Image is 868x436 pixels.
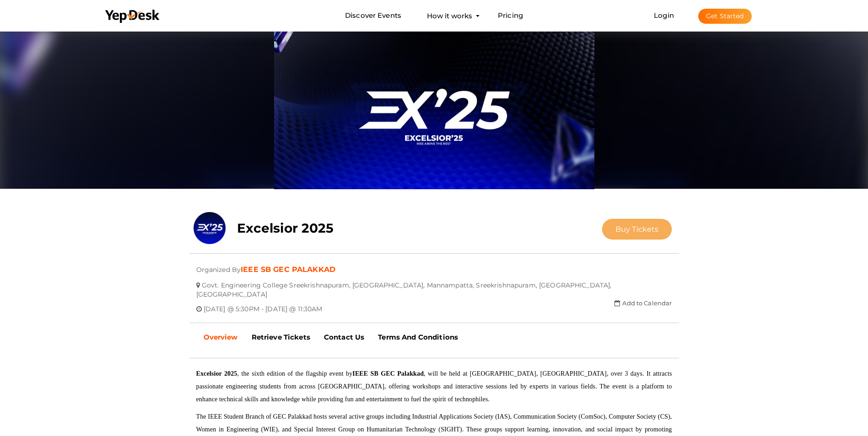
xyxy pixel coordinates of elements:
a: Terms And Conditions [371,326,465,349]
a: Pricing [498,7,523,24]
b: Excelsior 2025 [196,370,237,377]
span: Buy Tickets [615,225,659,234]
button: How it works [424,7,475,24]
a: Overview [197,326,245,349]
button: Buy Tickets [602,219,672,239]
b: Excelsior 2025 [237,220,334,236]
font: , the sixth edition of the flagship event by , will be held at [GEOGRAPHIC_DATA], [GEOGRAPHIC_DAT... [196,370,672,403]
b: IEEE SB GEC Palakkad [352,370,424,377]
span: Organized By [196,259,241,274]
img: IIZWXVCU_small.png [194,212,226,244]
a: Login [654,11,674,20]
span: [DATE] @ 5:30PM - [DATE] @ 11:30AM [204,298,323,313]
button: Get Started [698,9,752,24]
img: 1EKFXICO_normal.png [274,29,594,189]
a: Contact Us [317,326,371,349]
b: Overview [204,333,238,341]
b: Contact Us [324,333,364,341]
a: Discover Events [345,7,401,24]
a: Add to Calendar [615,299,672,307]
b: Terms And Conditions [378,333,458,341]
a: IEEE SB GEC PALAKKAD [241,265,335,274]
b: Retrieve Tickets [252,333,310,341]
span: Govt. Engineering College Sreekrishnapuram, [GEOGRAPHIC_DATA], Mannampatta, Sreekrishnapuram, [GE... [196,274,612,298]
